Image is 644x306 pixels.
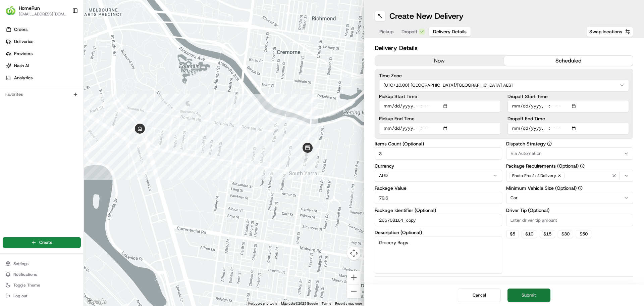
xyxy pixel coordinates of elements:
button: Dispatch Strategy [547,141,552,146]
input: Enter package identifier [375,214,502,226]
span: Toggle Theme [13,282,40,288]
label: Dropoff Start Time [507,94,629,99]
a: Orders [3,24,84,35]
button: Submit [507,289,550,302]
span: Dropoff [401,28,418,35]
button: Notifications [3,270,81,279]
label: Pickup End Time [379,116,501,121]
button: HomeRunHomeRun[EMAIL_ADDRESS][DOMAIN_NAME] [3,3,69,19]
button: $10 [522,230,537,238]
button: Settings [3,259,81,268]
input: Enter number of items [375,147,502,160]
img: Google [86,297,108,306]
button: Photo Proof of Delivery [506,170,634,182]
a: Analytics [3,73,84,83]
label: Dropoff End Time [507,116,629,121]
label: Time Zone [379,73,629,78]
button: Map camera controls [347,247,361,260]
button: Cancel [458,289,501,302]
button: now [375,56,504,66]
a: Report a map error [335,302,362,305]
h1: Create New Delivery [389,11,464,21]
span: Map data ©2025 Google [281,302,318,305]
span: Deliveries [14,39,33,45]
label: Items Count (Optional) [375,141,502,146]
span: Delivery Details [433,28,467,35]
button: Toggle Theme [3,280,81,290]
button: [EMAIL_ADDRESS][DOMAIN_NAME] [19,11,67,17]
span: Create [39,239,52,246]
span: Log out [13,293,27,299]
button: $50 [576,230,591,238]
textarea: Grocery Bags [375,236,502,274]
span: Photo Proof of Delivery [512,173,556,178]
span: Nash AI [14,63,29,69]
input: Enter package value [375,192,502,204]
a: Terms (opens in new tab) [322,302,331,305]
button: Log out [3,291,81,301]
label: Minimum Vehicle Size (Optional) [506,186,634,190]
span: Swap locations [589,28,622,35]
a: Providers [3,48,84,59]
label: Description (Optional) [375,230,502,235]
span: Pickup [379,28,393,35]
button: Swap locations [586,26,633,37]
button: Zoom in [347,271,361,284]
img: HomeRun [5,5,16,16]
a: Open this area in Google Maps (opens a new window) [86,297,108,306]
span: Settings [13,261,29,266]
label: Package Requirements (Optional) [506,164,634,168]
button: $15 [540,230,555,238]
label: Dispatch Strategy [506,141,634,146]
button: Keyboard shortcuts [248,301,277,306]
span: Analytics [14,75,33,81]
button: Create [3,237,81,248]
label: Currency [375,164,502,168]
button: Zoom out [347,285,361,298]
span: Via Automation [511,150,541,157]
button: HomeRun [19,5,40,11]
input: Enter driver tip amount [506,214,634,226]
button: $30 [558,230,573,238]
span: Notifications [13,272,37,277]
div: Favorites [3,89,81,100]
label: Driver Tip (Optional) [506,208,634,213]
span: Orders [14,27,28,33]
label: Pickup Start Time [379,94,501,99]
label: Package Identifier (Optional) [375,208,502,213]
span: Providers [14,51,33,57]
button: Via Automation [506,147,634,160]
a: Deliveries [3,36,84,47]
a: Nash AI [3,60,84,71]
label: Package Value [375,186,502,190]
button: $5 [506,230,519,238]
button: Minimum Vehicle Size (Optional) [578,186,583,190]
button: scheduled [504,56,633,66]
h2: Delivery Details [375,43,633,53]
button: Package Requirements (Optional) [580,164,585,168]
